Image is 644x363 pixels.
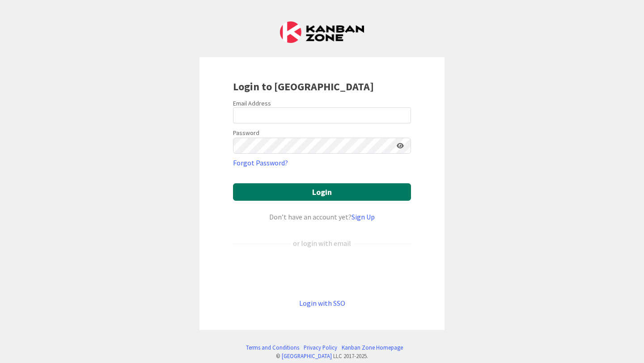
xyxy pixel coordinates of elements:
label: Email Address [233,99,271,107]
a: Kanban Zone Homepage [342,343,403,352]
a: Sign Up [352,212,375,221]
a: Terms and Conditions [246,343,299,352]
iframe: Sign in with Google Button [229,263,415,283]
div: or login with email [291,238,353,249]
a: Privacy Policy [304,343,337,352]
label: Password [233,128,259,138]
a: Forgot Password? [233,157,288,168]
a: Login with SSO [299,299,345,308]
img: Kanban Zone [280,21,364,43]
a: [GEOGRAPHIC_DATA] [282,352,332,359]
div: Don’t have an account yet? [233,211,411,222]
b: Login to [GEOGRAPHIC_DATA] [233,80,374,93]
div: © LLC 2017- 2025 . [241,352,403,360]
button: Login [233,183,411,201]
